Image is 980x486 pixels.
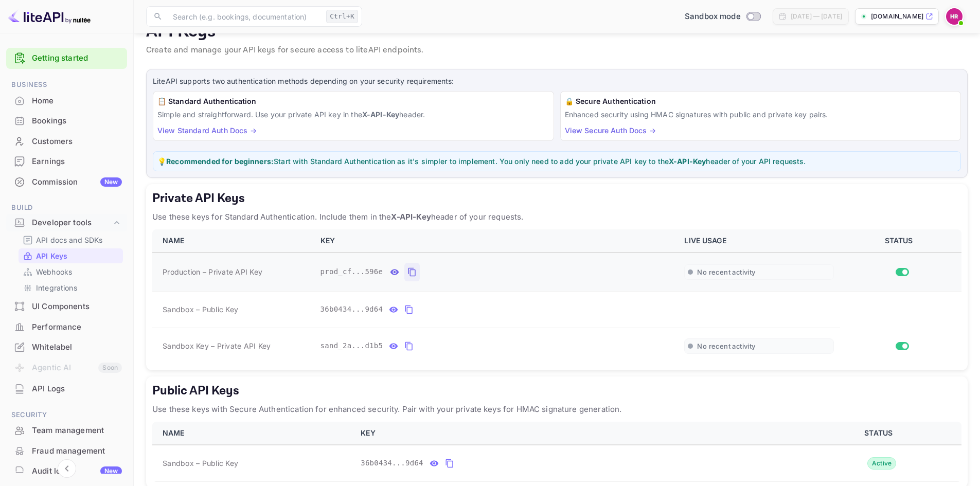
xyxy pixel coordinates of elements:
[32,445,122,457] div: Fraud management
[32,136,122,148] div: Customers
[6,91,127,110] a: Home
[36,235,103,245] p: API docs and SDKs
[361,458,423,469] span: 36b0434...9d64
[946,8,963,25] img: Hugo Ruano
[100,177,122,187] div: New
[157,109,549,120] p: Simple and straightforward. Use your private API key in the header.
[153,76,961,87] p: LiteAPI supports two authentication methods depending on your security requirements:
[32,156,122,168] div: Earnings
[19,248,123,263] div: API Keys
[19,264,123,279] div: Webhooks
[867,457,897,470] div: Active
[6,317,127,337] div: Performance
[163,266,262,277] span: Production – Private API Key
[23,250,119,261] a: API Keys
[6,441,127,461] div: Fraud management
[6,132,127,152] div: Customers
[36,266,72,277] p: Webhooks
[152,211,961,223] p: Use these keys for Standard Authentication. Include them in the header of your requests.
[32,176,122,188] div: Commission
[32,341,122,353] div: Whitelabel
[6,409,127,421] span: Security
[152,229,961,364] table: private api keys table
[6,421,127,441] div: Team management
[163,458,238,469] span: Sandbox – Public Key
[362,110,399,119] strong: X-API-Key
[6,461,127,481] div: Audit logsNew
[6,461,127,480] a: Audit logsNew
[840,229,961,253] th: STATUS
[32,321,122,333] div: Performance
[167,6,322,27] input: Search (e.g. bookings, documentation)
[32,52,122,64] a: Getting started
[565,109,957,120] p: Enhanced security using HMAC signatures with public and private key pairs.
[6,172,127,192] div: CommissionNew
[6,214,127,232] div: Developer tools
[163,341,271,350] span: Sandbox Key – Private API Key
[6,111,127,130] a: Bookings
[166,157,274,166] strong: Recommended for beginners:
[697,342,755,351] span: No recent activity
[36,250,67,261] p: API Keys
[6,297,127,317] div: UI Components
[6,202,127,213] span: Build
[146,22,968,42] p: API Keys
[152,422,961,482] table: public api keys table
[799,422,961,445] th: STATUS
[163,304,238,315] span: Sandbox – Public Key
[100,466,122,476] div: New
[6,441,127,460] a: Fraud management
[157,126,257,135] a: View Standard Auth Docs →
[19,280,123,295] div: Integrations
[157,96,549,107] h6: 📋 Standard Authentication
[146,44,968,57] p: Create and manage your API keys for secure access to liteAPI endpoints.
[58,459,76,478] button: Collapse navigation
[697,268,755,277] span: No recent activity
[791,12,842,21] div: [DATE] — [DATE]
[32,115,122,127] div: Bookings
[871,12,923,21] p: [DOMAIN_NAME]
[23,235,119,245] a: API docs and SDKs
[6,152,127,172] div: Earnings
[669,157,706,166] strong: X-API-Key
[6,152,127,171] a: Earnings
[6,337,127,356] a: Whitelabel
[354,422,799,445] th: KEY
[32,425,122,437] div: Team management
[6,79,127,91] span: Business
[32,465,122,477] div: Audit logs
[6,421,127,440] a: Team management
[32,301,122,313] div: UI Components
[152,403,961,416] p: Use these keys with Secure Authentication for enhanced security. Pair with your private keys for ...
[6,91,127,111] div: Home
[157,156,956,167] p: 💡 Start with Standard Authentication as it's simpler to implement. You only need to add your priv...
[152,229,314,253] th: NAME
[152,190,961,207] h5: Private API Keys
[152,383,961,399] h5: Public API Keys
[685,11,741,23] span: Sandbox mode
[23,282,119,293] a: Integrations
[320,266,383,277] span: prod_cf...596e
[6,48,127,69] div: Getting started
[320,340,383,351] span: sand_2a...d1b5
[565,96,957,107] h6: 🔒 Secure Authentication
[6,337,127,357] div: Whitelabel
[152,422,354,445] th: NAME
[6,132,127,151] a: Customers
[23,266,119,277] a: Webhooks
[6,172,127,191] a: CommissionNew
[391,212,431,222] strong: X-API-Key
[36,282,77,293] p: Integrations
[565,126,656,135] a: View Secure Auth Docs →
[19,232,123,247] div: API docs and SDKs
[6,379,127,398] a: API Logs
[326,10,358,23] div: Ctrl+K
[6,297,127,316] a: UI Components
[8,8,91,25] img: LiteAPI logo
[6,111,127,131] div: Bookings
[681,11,764,23] div: Switch to Production mode
[32,383,122,395] div: API Logs
[678,229,840,253] th: LIVE USAGE
[32,217,112,229] div: Developer tools
[6,379,127,399] div: API Logs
